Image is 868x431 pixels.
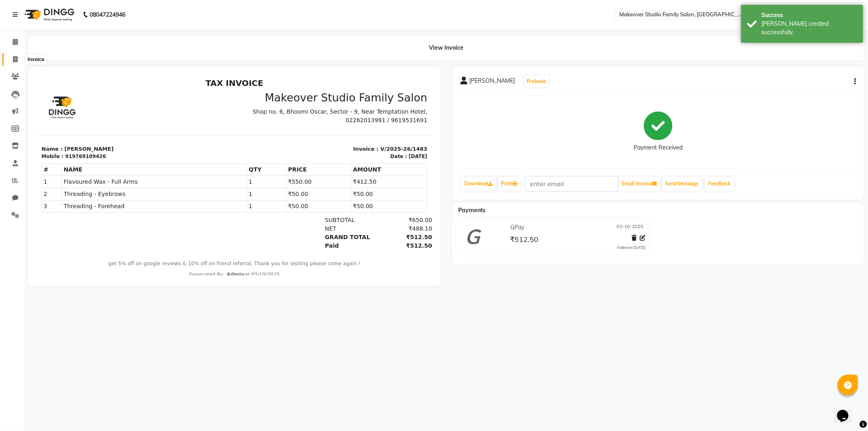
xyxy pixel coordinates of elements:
div: NET [283,150,339,158]
a: Print [498,177,521,191]
div: SUBTOTAL [283,141,339,150]
span: [PERSON_NAME] [470,77,515,88]
b: 08047224946 [90,3,125,26]
a: Feedback [705,177,734,191]
div: GRAND TOTAL [283,158,339,167]
td: ₹550.00 [249,101,314,113]
span: 03-10-2025 [617,223,643,232]
span: Payments [459,207,486,214]
span: ₹512.50 [510,235,539,246]
div: ₹488.10 [339,150,396,158]
div: 919769109426 [28,78,69,85]
button: Prebook [525,76,549,87]
p: Shop no. 6, Bhoomi Oscar, Sector - 9, Near Temptation Hotel, [203,33,391,41]
div: Paid [283,167,339,175]
h2: TAX INVOICE [5,3,391,13]
div: Added on [DATE] [617,245,645,251]
a: Download [461,177,496,191]
td: ₹50.00 [249,125,314,138]
div: Bill created successfully. [761,20,857,37]
div: Invoice [26,55,46,64]
div: Payment Received [634,144,682,152]
td: ₹412.50 [315,101,391,113]
p: get 5% off on google reviews & 10% off on friend referral. Thank you for visiting please come aga... [5,185,391,192]
div: View Invoice [28,35,864,60]
div: Success [761,11,857,20]
input: enter email [525,176,619,191]
td: 1 [210,125,250,138]
td: 1 [210,101,250,113]
td: 3 [5,125,25,138]
button: Send Message [662,177,702,191]
div: Mobile : [5,78,27,85]
td: 1 [210,113,250,125]
p: Invoice : V/2025-26/1483 [203,70,391,78]
td: ₹50.00 [315,125,391,138]
span: Flavoured Wax - Full Arms [27,103,208,111]
th: # [5,89,25,101]
th: AMOUNT [315,89,391,101]
div: ₹512.50 [339,167,396,175]
td: ₹50.00 [249,113,314,125]
div: ₹512.50 [339,158,396,167]
div: [DATE] [372,78,391,85]
p: Name : [PERSON_NAME] [5,70,193,78]
span: Admin [190,197,208,202]
button: Email Invoice [619,177,660,191]
td: ₹50.00 [315,113,391,125]
td: 1 [5,101,25,113]
div: Generated By : at 03/10/2025 [5,196,391,203]
td: 2 [5,113,25,125]
p: 02262013991 / 9619531691 [203,41,391,50]
span: Threading - Eyebrows [27,115,208,123]
iframe: chat widget [834,398,860,423]
th: NAME [25,89,210,101]
span: GPay [511,223,525,232]
div: Date : [354,78,370,85]
h3: Makeover Studio Family Salon [203,16,391,29]
div: ₹650.00 [339,141,396,150]
th: PRICE [249,89,314,101]
img: logo [21,3,77,26]
span: Threading - Forehead [27,127,208,136]
th: QTY [210,89,250,101]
